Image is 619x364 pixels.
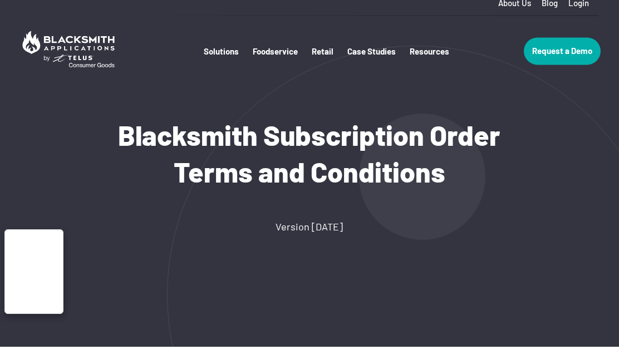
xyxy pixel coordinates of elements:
a: Case Studies [347,46,396,79]
h1: Blacksmith Subscription Order Terms and Conditions [117,116,502,190]
a: Retail [312,46,333,79]
a: Request a Demo [524,38,601,65]
a: Solutions [204,46,239,79]
a: Foodservice [253,46,298,79]
p: Version [DATE] [117,218,502,235]
img: Blacksmith Applications by TELUS Consumer Goods [18,27,119,71]
a: Resources [410,46,449,79]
